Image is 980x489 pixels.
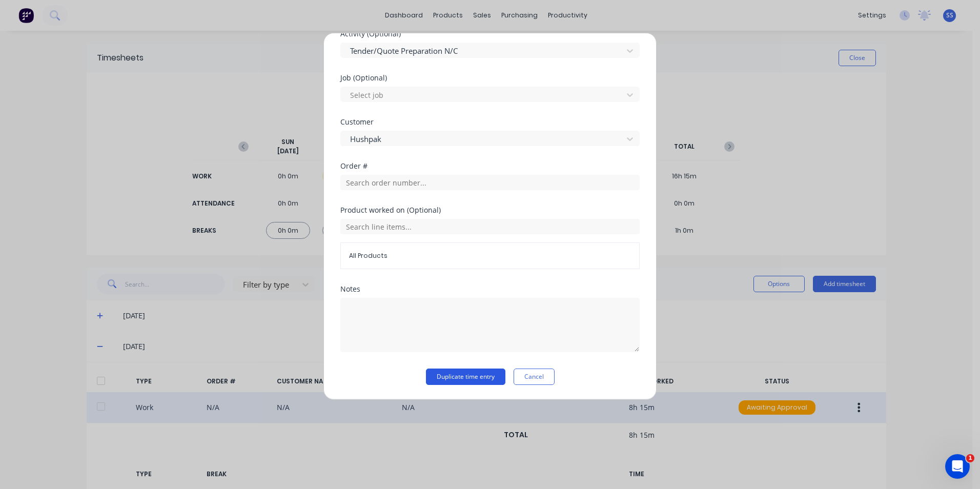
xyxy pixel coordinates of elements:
div: Product worked on (Optional) [340,207,640,214]
button: Duplicate time entry [426,369,505,385]
button: Cancel [514,369,555,385]
div: Order # [340,162,640,170]
input: Search order number... [340,175,640,190]
span: 1 [966,454,974,462]
div: Customer [340,118,640,126]
div: Activity (Optional) [340,30,640,37]
div: Notes [340,286,640,293]
div: Job (Optional) [340,74,640,81]
input: Search line items... [340,219,640,234]
iframe: Intercom live chat [945,454,970,479]
span: All Products [349,251,631,260]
